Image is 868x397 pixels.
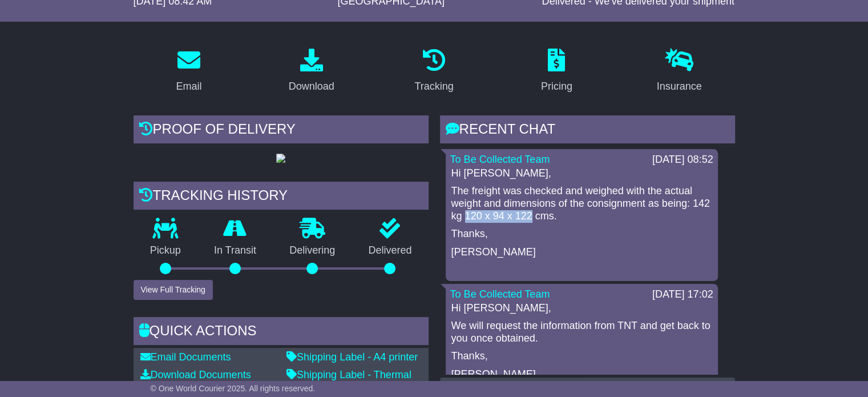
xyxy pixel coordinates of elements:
a: To Be Collected Team [450,288,550,300]
div: Insurance [657,79,702,94]
div: Pricing [541,79,572,94]
a: Shipping Label - A4 printer [286,351,418,363]
a: Email [168,45,209,98]
div: [DATE] 08:52 [652,154,713,166]
p: Hi [PERSON_NAME], [451,302,712,315]
p: Thanks, [451,228,712,240]
a: Download [281,45,342,98]
p: [PERSON_NAME] [451,368,712,381]
div: Proof of Delivery [134,115,429,146]
p: [PERSON_NAME] [451,246,712,259]
a: Email Documents [140,351,231,363]
p: We will request the information from TNT and get back to you once obtained. [451,320,712,344]
a: Download Documents [140,369,251,380]
span: © One World Courier 2025. All rights reserved. [151,384,316,393]
div: Tracking history [134,182,429,212]
div: Email [176,79,201,94]
p: Pickup [134,244,197,257]
p: Delivering [273,244,352,257]
p: The freight was checked and weighed with the actual weight and dimensions of the consignment as b... [451,185,712,222]
a: Tracking [407,45,461,98]
a: Shipping Label - Thermal printer [286,369,411,393]
p: Hi [PERSON_NAME], [451,167,712,180]
p: Delivered [352,244,428,257]
img: GetPodImage [276,154,285,163]
a: To Be Collected Team [450,154,550,165]
button: View Full Tracking [134,280,213,300]
p: In Transit [197,244,273,257]
div: Download [289,79,334,94]
a: Insurance [649,45,709,98]
div: RECENT CHAT [440,115,735,146]
div: Quick Actions [134,317,429,348]
div: [DATE] 17:02 [652,288,713,301]
p: Thanks, [451,350,712,363]
div: Tracking [414,79,453,94]
a: Pricing [534,45,580,98]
